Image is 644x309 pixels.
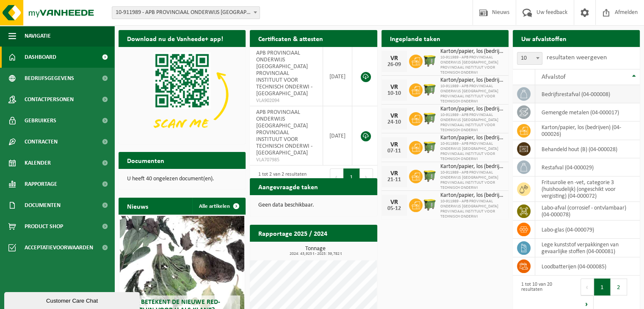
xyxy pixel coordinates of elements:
span: 10 [517,52,542,65]
td: behandeld hout (B) (04-000028) [535,140,640,158]
span: 10-911989 - APB PROVINCIAAL ONDERWIJS [GEOGRAPHIC_DATA] PROVINCIAAL INSTITUUT VOOR TECHNISCH ONDERWI [440,84,504,104]
td: loodbatterijen (04-000085) [535,257,640,276]
div: 21-11 [386,177,403,183]
img: WB-1100-HPE-GN-50 [423,82,437,97]
span: VLA902094 [256,97,316,104]
h2: Certificaten & attesten [250,30,332,47]
iframe: chat widget [4,290,141,309]
span: 10-911989 - APB PROVINCIAAL ONDERWIJS [GEOGRAPHIC_DATA] PROVINCIAAL INSTITUUT VOOR TECHNISCH ONDERWI [440,55,504,75]
td: karton/papier, los (bedrijven) (04-000026) [535,121,640,140]
div: VR [386,170,403,177]
img: WB-1100-HPE-GN-50 [423,168,437,183]
h3: Tonnage [254,246,377,256]
div: 1 tot 2 van 2 resultaten [254,168,307,186]
button: Previous [330,168,343,185]
span: Karton/papier, los (bedrijven) [440,192,504,199]
h2: Documenten [119,152,173,168]
span: Acceptatievoorwaarden [25,237,93,258]
img: WB-1100-HPE-GN-50 [423,53,437,68]
div: 07-11 [386,148,403,154]
div: 10-10 [386,91,403,97]
a: Bekijk rapportage [314,241,376,258]
h2: Nieuws [119,198,157,214]
td: frituurolie en -vet, categorie 3 (huishoudelijk) (ongeschikt voor vergisting) (04-000072) [535,177,640,202]
td: lege kunststof verpakkingen van gevaarlijke stoffen (04-000081) [535,239,640,257]
span: Contracten [25,131,58,152]
span: 2024: 43,925 t - 2025: 39,782 t [254,252,377,256]
h2: Uw afvalstoffen [513,30,575,47]
span: 10-911989 - APB PROVINCIAAL ONDERWIJS [GEOGRAPHIC_DATA] PROVINCIAAL INSTITUUT VOOR TECHNISCH ONDERWI [440,199,504,219]
span: Karton/papier, los (bedrijven) [440,48,504,55]
td: [DATE] [323,47,352,106]
span: 10-911989 - APB PROVINCIAAL ONDERWIJS [GEOGRAPHIC_DATA] PROVINCIAAL INSTITUUT VOOR TECHNISCH ONDERWI [440,141,504,162]
h2: Aangevraagde taken [250,178,326,195]
div: 24-10 [386,119,403,125]
div: VR [386,113,403,119]
span: Contactpersonen [25,89,74,110]
span: Navigatie [25,25,51,47]
span: Afvalstof [542,74,566,80]
span: Kalender [25,152,51,174]
button: 1 [594,279,611,295]
span: 10 [517,52,542,64]
span: Dashboard [25,47,56,68]
span: Product Shop [25,216,63,237]
div: 05-12 [386,206,403,212]
img: Download de VHEPlus App [119,47,246,142]
button: 1 [343,168,360,185]
p: U heeft 40 ongelezen document(en). [127,176,237,182]
div: VR [386,55,403,62]
td: bedrijfsrestafval (04-000008) [535,85,640,103]
a: Alle artikelen [192,198,245,215]
button: Next [360,168,373,185]
span: 10-911989 - APB PROVINCIAAL ONDERWIJS ANTWERPEN PROVINCIAAL INSTITUUT VOOR TECHNISCH ONDERWI - ST... [112,7,260,19]
td: labo-glas (04-000079) [535,221,640,239]
td: labo-afval (corrosief - ontvlambaar) (04-000078) [535,202,640,221]
span: Gebruikers [25,110,56,131]
h2: Rapportage 2025 / 2024 [250,225,336,241]
span: 10-911989 - APB PROVINCIAAL ONDERWIJS [GEOGRAPHIC_DATA] PROVINCIAAL INSTITUUT VOOR TECHNISCH ONDERWI [440,113,504,133]
label: resultaten weergeven [547,54,607,61]
h2: Download nu de Vanheede+ app! [119,30,232,47]
img: WB-1100-HPE-GN-50 [423,111,437,125]
span: Bedrijfsgegevens [25,68,74,89]
div: VR [386,141,403,148]
span: Karton/papier, los (bedrijven) [440,106,504,113]
div: VR [386,199,403,206]
button: 2 [611,279,627,295]
div: 26-09 [386,62,403,68]
p: Geen data beschikbaar. [258,202,368,208]
td: gemengde metalen (04-000017) [535,103,640,121]
span: Karton/papier, los (bedrijven) [440,77,504,84]
div: VR [386,84,403,91]
button: Previous [580,279,594,295]
h2: Ingeplande taken [381,30,449,47]
td: [DATE] [323,106,352,166]
span: Rapportage [25,174,57,195]
span: Documenten [25,195,61,216]
span: VLA707985 [256,157,316,163]
td: restafval (04-000029) [535,158,640,177]
span: Karton/papier, los (bedrijven) [440,135,504,141]
span: 10-911989 - APB PROVINCIAAL ONDERWIJS ANTWERPEN PROVINCIAAL INSTITUUT VOOR TECHNISCH ONDERWI - ST... [112,6,260,19]
span: APB PROVINCIAAL ONDERWIJS [GEOGRAPHIC_DATA] PROVINCIAAL INSTITUUT VOOR TECHNISCH ONDERWI - [GEOGR... [256,109,312,156]
span: Karton/papier, los (bedrijven) [440,163,504,170]
span: APB PROVINCIAAL ONDERWIJS [GEOGRAPHIC_DATA] PROVINCIAAL INSTITUUT VOOR TECHNISCH ONDERWI - [GEOGR... [256,50,312,97]
img: WB-1100-HPE-GN-50 [423,197,437,212]
span: 10-911989 - APB PROVINCIAAL ONDERWIJS [GEOGRAPHIC_DATA] PROVINCIAAL INSTITUUT VOOR TECHNISCH ONDERWI [440,170,504,190]
img: WB-1100-HPE-GN-50 [423,140,437,154]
